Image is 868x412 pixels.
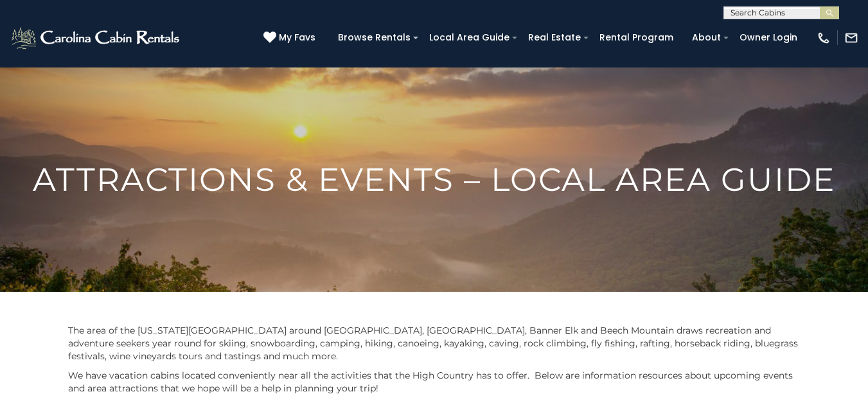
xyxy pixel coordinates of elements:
[817,31,831,45] img: phone-regular-white.png
[279,31,315,44] span: My Favs
[263,31,319,45] a: My Favs
[10,25,183,51] img: White-1-2.png
[332,28,417,48] a: Browse Rentals
[68,324,801,363] p: The area of the [US_STATE][GEOGRAPHIC_DATA] around [GEOGRAPHIC_DATA], [GEOGRAPHIC_DATA], Banner E...
[844,31,858,45] img: mail-regular-white.png
[593,28,680,48] a: Rental Program
[522,28,587,48] a: Real Estate
[68,369,801,395] p: We have vacation cabins located conveniently near all the activities that the High Country has to...
[686,28,727,48] a: About
[733,28,804,48] a: Owner Login
[423,28,516,48] a: Local Area Guide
